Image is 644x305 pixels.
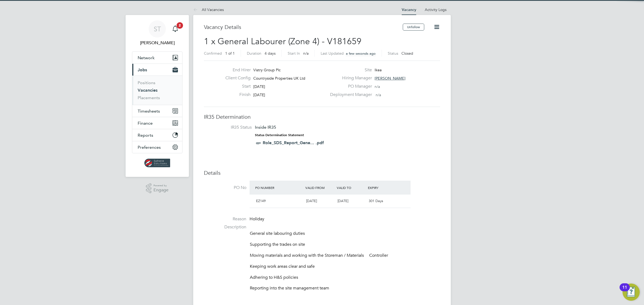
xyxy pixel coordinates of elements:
label: Start In [288,51,300,56]
a: Placements [138,95,160,100]
label: End Hirer [221,67,251,73]
div: 11 [622,287,627,294]
label: Confirmed [204,51,222,56]
span: Network [138,55,155,60]
a: Positions [138,80,155,85]
h3: IR35 Determination [204,113,440,120]
span: Finance [138,121,153,126]
span: Inside IR35 [255,125,276,130]
label: Site [327,67,372,73]
label: Duration [247,51,261,56]
label: Start [221,84,251,89]
p: Supporting the trades on site [250,242,440,247]
button: Jobs [132,64,182,76]
label: Status [388,51,398,56]
button: Reports [132,129,182,141]
span: [DATE] [338,199,348,203]
span: Closed [401,51,413,56]
button: Finance [132,117,182,129]
label: Client Config [221,75,251,81]
label: Description [204,224,246,230]
a: Vacancies [138,88,158,93]
label: Deployment Manager [327,92,372,98]
span: Countryside Properties UK Ltd [253,76,305,81]
span: 2 [177,22,183,29]
span: [DATE] [306,199,317,203]
span: Timesheets [138,109,160,114]
span: n/a [376,92,381,97]
div: Valid To [335,183,367,192]
a: Powered byEngage [146,183,169,194]
button: Preferences [132,141,182,153]
span: 4 days [265,51,276,56]
span: EZ149 [256,199,266,203]
span: [DATE] [253,92,265,97]
img: spheresolutions-logo-retina.png [144,159,170,167]
div: Valid From [304,183,335,192]
button: Open Resource Center, 11 new notifications [623,284,640,301]
span: Jobs [138,67,147,72]
span: 1 x General Labourer (Zone 4) - V181659 [204,36,361,47]
button: Network [132,52,182,64]
span: Ikea [375,68,382,72]
label: Finish [221,92,251,98]
a: Go to home page [132,159,182,167]
label: PO Manager [327,84,372,89]
span: ST [154,25,161,32]
span: Selin Thomas [132,40,182,46]
span: [PERSON_NAME] [375,76,405,81]
span: [DATE] [253,84,265,89]
span: Preferences [138,145,161,150]
label: IR35 Status [209,125,252,130]
span: a few seconds ago [346,51,376,56]
strong: Status Determination Statement [255,133,304,137]
span: 1 of 1 [225,51,235,56]
span: Powered by [153,183,169,188]
span: 301 Days [369,199,383,203]
p: Moving materials and working with the Storeman / Materials Controller [250,253,440,258]
h3: Vacancy Details [204,24,403,31]
span: Reports [138,133,153,138]
div: Expiry [367,183,398,192]
h3: Details [204,169,440,176]
span: Holiday [250,216,264,222]
p: Keeping work areas clear and safe [250,264,440,269]
a: ST[PERSON_NAME] [132,20,182,46]
a: All Vacancies [193,7,224,12]
p: Reporting into the site management team [250,285,440,291]
label: Reason [204,216,246,222]
a: 2 [170,20,181,38]
p: General site labouring duties [250,231,440,236]
a: Vacancy [402,8,416,12]
label: PO No [204,185,246,191]
a: Activity Logs [425,7,447,12]
button: Unfollow [403,24,424,31]
label: Hiring Manager [327,75,372,81]
p: Adhering to H&S policies [250,275,440,280]
a: Role_SDS_Report_Gene... .pdf [263,140,324,145]
span: Engage [153,188,169,192]
div: Jobs [132,76,182,105]
span: Vistry Group Plc [253,68,281,72]
span: n/a [303,51,309,56]
span: n/a [375,84,380,89]
label: Last Updated [321,51,344,56]
nav: Main navigation [126,15,189,177]
div: PO Number [254,183,304,192]
button: Timesheets [132,105,182,117]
